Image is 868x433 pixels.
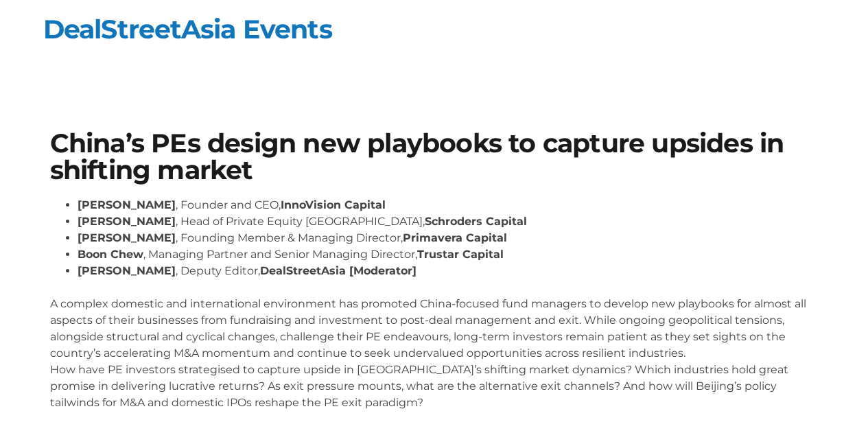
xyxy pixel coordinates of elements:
[78,213,819,230] li: , Head of Private Equity [GEOGRAPHIC_DATA],
[78,230,819,246] li: , Founding Member & Managing Director,
[50,130,819,183] h1: China’s PEs design new playbooks to capture upsides in shifting market
[260,264,417,277] strong: DealStreetAsia [Moderator]
[78,264,176,277] strong: [PERSON_NAME]
[78,248,143,261] strong: Boon Chew
[281,198,386,211] strong: InnoVision Capital
[78,246,819,263] li: , Managing Partner and Senior Managing Director,
[43,13,332,45] a: DealStreetAsia Events
[78,231,176,244] strong: [PERSON_NAME]
[50,279,819,411] p: A complex domestic and international environment has promoted China-focused fund managers to deve...
[78,215,176,228] strong: [PERSON_NAME]
[417,248,504,261] strong: Trustar Capital
[403,231,507,244] strong: Primavera Capital
[78,197,819,213] li: , Founder and CEO,
[78,198,176,211] strong: [PERSON_NAME]
[78,263,819,279] li: , Deputy Editor,
[425,215,527,228] strong: Schroders Capital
